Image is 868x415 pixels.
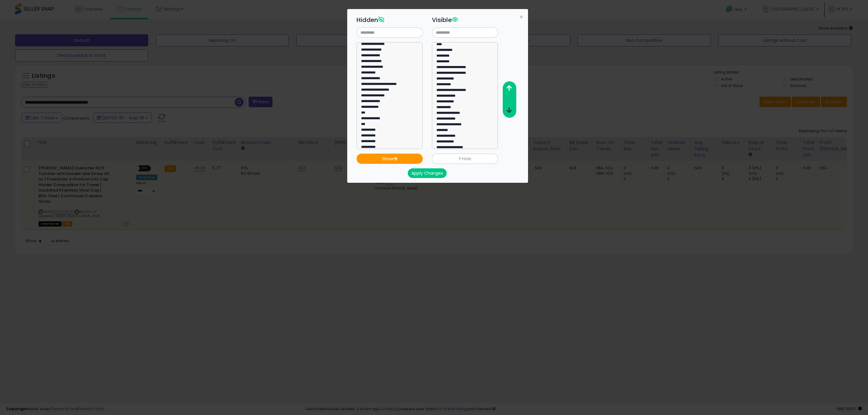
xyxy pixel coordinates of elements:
button: Show [357,154,423,164]
span: × [519,13,523,21]
button: Apply Changes [408,168,447,178]
h3: Hidden [357,15,423,24]
h3: Visible [432,15,498,24]
button: Hide [432,154,498,164]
